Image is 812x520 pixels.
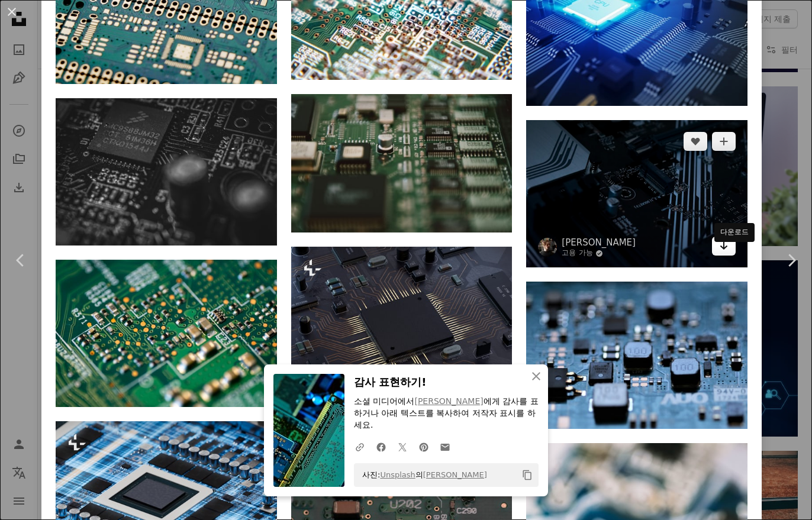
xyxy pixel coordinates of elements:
img: 마이크로 프로세서 칩의 클로즈업 [56,98,277,246]
a: 인쇄 회로 기판의 클로즈업 [291,495,513,506]
a: 이메일로 공유에 공유 [434,435,456,458]
a: Facebook에 공유 [370,435,392,458]
a: 중앙 컴퓨터 프로세서 CPU 개념입니다. 3d 렌더링, 개념적 이미지. [291,324,513,335]
a: 회로 기판의 클로즈업 [526,350,747,360]
a: 녹색과 검은 색 회로 기판 [291,1,513,11]
img: Brecht Corbeel의 프로필로 이동 [538,238,557,257]
button: 컬렉션에 추가 [712,132,736,151]
img: 녹색과 백색 회로 기판 [56,260,277,407]
a: 고용 가능 [562,248,636,258]
a: 3D 렌더링 회로 기판. 기술 배경. 중앙 컴퓨터 프로세서 CPU 개념입니다. 마더 보드 디지털 칩. 기술 과학 EDA 배경. 통합 통신 프로세서. 정보 CPU 엔지니어링 [526,27,747,38]
a: Pinterest에 공유 [413,435,434,458]
img: 컴퓨터 마더 보드의 클로즈업 [291,94,513,232]
img: 컴퓨터 마더보드의 클로즈업 샷. [526,120,747,267]
a: 컴퓨터 마더 보드의 클로즈업 [291,158,513,169]
a: [PERSON_NAME] [414,396,483,406]
img: 중앙 컴퓨터 프로세서 CPU 개념입니다. 3d 렌더링, 개념적 이미지. [291,247,513,412]
a: Unsplash [380,470,415,479]
a: 다운로드 [712,237,736,256]
img: 회로 기판의 클로즈업 [526,282,747,429]
p: 소셜 미디어에서 에게 감사를 표하거나 아래 텍스트를 복사하여 저작자 표시를 하세요. [354,396,539,431]
a: 녹색과 백색 회로 기판 [56,328,277,338]
button: 클립보드에 복사하기 [517,465,537,485]
a: [PERSON_NAME] [562,237,636,248]
h3: 감사 표현하기! [354,374,539,391]
span: 사진: 의 [356,466,487,485]
a: 컴퓨터 마더보드의 클로즈업 샷. [526,188,747,199]
button: 좋아요 [684,132,707,151]
a: 다음 [771,204,812,317]
a: 마이크로 프로세서 칩의 클로즈업 [56,166,277,177]
a: [PERSON_NAME] [423,470,487,479]
a: 칩이 있는 복잡한 컴퓨터 회로 기판의 클로즈업. [56,477,277,488]
a: Twitter에 공유 [392,435,413,458]
div: 다운로드 [714,223,755,242]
